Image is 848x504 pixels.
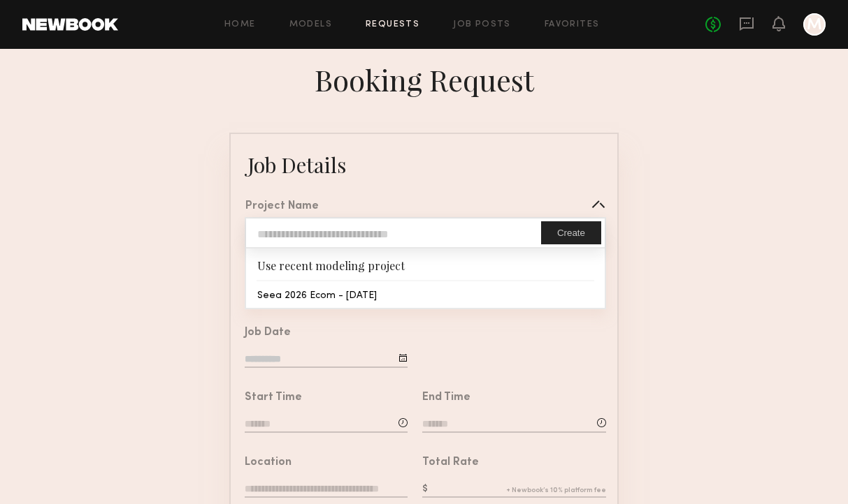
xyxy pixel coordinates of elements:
div: Use recent modeling project [246,249,605,280]
button: Create [541,221,601,244]
div: End Time [422,392,470,403]
div: Seea 2026 Ecom - [DATE] [246,281,605,308]
div: Project Name [245,201,319,212]
a: Home [224,20,256,29]
a: Models [289,20,332,29]
a: Requests [366,20,419,29]
a: Favorites [545,20,600,29]
a: Job Posts [453,20,511,29]
div: Start Time [245,392,302,403]
div: Job Date [245,327,291,339]
div: Booking Request [315,60,534,99]
div: Total Rate [422,457,479,468]
div: Job Details [247,151,346,179]
div: Location [245,457,292,468]
a: M [803,13,826,36]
